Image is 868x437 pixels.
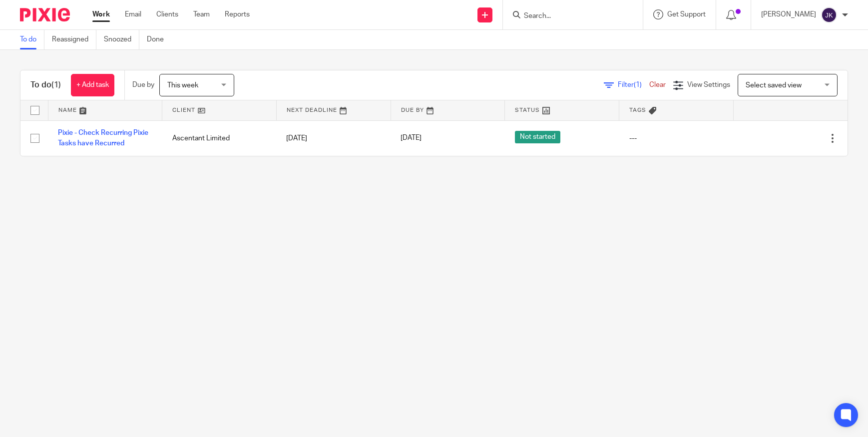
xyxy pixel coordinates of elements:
h1: To do [30,80,61,90]
p: [PERSON_NAME] [761,9,816,19]
a: To do [20,30,44,49]
a: Reports [225,9,250,19]
span: Select saved view [746,82,802,89]
a: Email [125,9,141,19]
span: View Settings [687,81,730,88]
a: Pixie - Check Recurring Pixie Tasks have Recurred [58,129,148,146]
a: Clients [156,9,178,19]
div: --- [629,133,724,143]
span: Not started [515,131,560,143]
span: (1) [634,81,642,88]
td: [DATE] [276,120,391,156]
a: Reassigned [52,30,96,49]
a: Snoozed [104,30,139,49]
span: Filter [618,81,649,88]
img: Pixie [20,8,70,21]
span: Get Support [667,11,706,18]
a: + Add task [71,74,114,96]
a: Work [92,9,110,19]
a: Clear [649,81,666,88]
span: [DATE] [401,135,422,142]
p: Due by [132,80,154,90]
span: This week [167,82,198,89]
input: Search [523,12,613,21]
img: svg%3E [821,7,837,23]
span: (1) [51,81,61,89]
a: Done [147,30,171,49]
td: Ascentant Limited [162,120,277,156]
span: Tags [629,107,646,113]
a: Team [193,9,210,19]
